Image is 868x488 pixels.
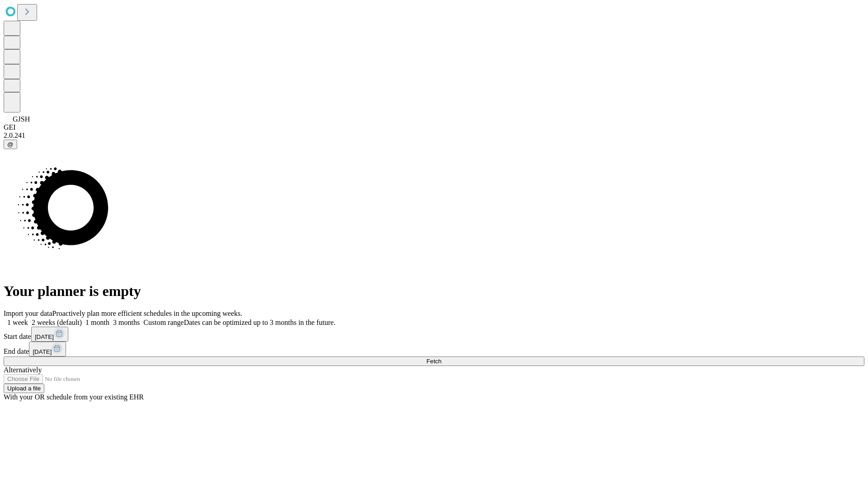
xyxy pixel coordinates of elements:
span: Fetch [426,358,441,365]
span: [DATE] [35,333,54,340]
span: Dates can be optimized up to 3 months in the future. [184,319,335,326]
span: 3 months [113,319,140,326]
span: Import your data [4,310,52,317]
span: With your OR schedule from your existing EHR [4,393,144,401]
button: Fetch [4,357,864,366]
span: [DATE] [33,348,52,355]
span: Custom range [143,319,184,326]
button: [DATE] [29,342,66,357]
h1: Your planner is empty [4,283,864,300]
span: Proactively plan more efficient schedules in the upcoming weeks. [52,310,242,317]
div: Start date [4,327,864,342]
span: 1 month [85,319,109,326]
div: GEI [4,123,864,131]
button: [DATE] [31,327,68,342]
button: @ [4,140,17,149]
button: Upload a file [4,384,44,393]
span: 2 weeks (default) [32,319,82,326]
span: Alternatively [4,366,42,374]
span: 1 week [7,319,28,326]
div: End date [4,342,864,357]
div: 2.0.241 [4,131,864,140]
span: @ [7,141,14,148]
span: GJSH [13,115,30,123]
